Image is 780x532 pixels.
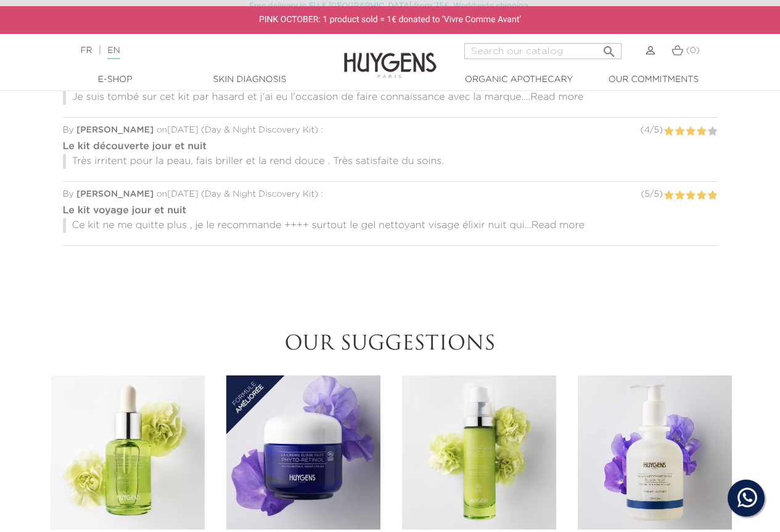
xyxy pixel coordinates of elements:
[675,124,685,139] label: 2
[76,190,154,198] span: [PERSON_NAME]
[74,43,316,58] div: |
[402,375,556,530] img: Hyaluronic Acid Cream
[644,190,649,198] span: 5
[530,92,583,102] span: Read more
[696,188,707,203] label: 4
[641,124,663,137] div: ( / )
[578,375,732,530] img: Facial Elixir Night...
[54,73,177,86] a: E-Shop
[675,188,685,203] label: 2
[641,188,662,201] div: ( / )
[685,124,696,139] label: 3
[63,206,187,216] strong: Le kit voyage jour et nuit
[48,333,733,356] h2: Our suggestions
[707,124,718,139] label: 5
[80,46,92,55] a: FR
[205,126,314,134] span: Day & Night Discovery Kit
[663,188,674,203] label: 1
[644,126,650,134] span: 4
[598,39,620,56] button: 
[205,190,314,198] span: Day & Night Discovery Kit
[76,126,154,134] span: [PERSON_NAME]
[696,124,707,139] label: 4
[654,126,659,134] span: 5
[344,33,437,80] img: Huygens
[51,375,205,530] img: Hyaluronic Acid Concentrate
[63,188,718,201] div: By on [DATE] ( ) :
[63,124,718,137] div: By on [DATE] ( ) :
[707,188,718,203] label: 5
[654,190,659,198] span: 5
[532,221,585,231] span: Read more
[686,46,700,55] span: (0)
[458,73,581,86] a: Organic Apothecary
[663,124,674,139] label: 1
[63,218,718,233] p: Ce kit ne me quitte plus , je le recommande ++++ surtout le gel nettoyant visage élixir nuit qui...
[63,90,718,105] p: Je suis tombé sur cet kit par hasard et j'ai eu l'occasion de faire connaissance avec la marque....
[592,73,715,86] a: Our commitments
[107,46,120,59] a: EN
[63,154,718,169] p: Très irritent pour la peau, fais briller et la rend douce . Très satisfaite du soins.
[188,73,311,86] a: Skin Diagnosis
[63,142,207,152] strong: Le kit découverte jour et nuit
[226,375,380,530] img: La Crème Élixir Nuit...
[685,188,696,203] label: 3
[464,43,622,59] input: Search
[602,41,617,55] i: 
